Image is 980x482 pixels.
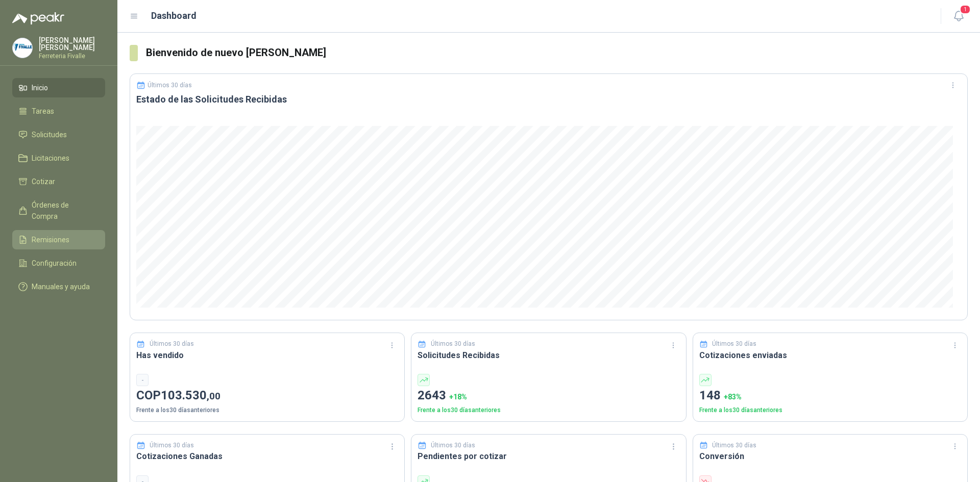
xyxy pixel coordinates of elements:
[12,195,105,226] a: Órdenes de Compra
[12,78,105,97] a: Inicio
[724,393,742,401] span: + 83 %
[136,374,149,386] div: -
[32,153,69,164] span: Licitaciones
[32,281,90,292] span: Manuales y ayuda
[12,102,105,121] a: Tareas
[207,390,220,402] span: ,00
[12,125,105,144] a: Solicitudes
[12,148,105,168] a: Licitaciones
[418,405,679,415] p: Frente a los 30 días anteriores
[146,45,968,61] h3: Bienvenido de nuevo [PERSON_NAME]
[12,277,105,296] a: Manuales y ayuda
[32,258,77,269] span: Configuración
[431,339,475,349] p: Últimos 30 días
[699,349,961,362] h3: Cotizaciones enviadas
[32,106,54,117] span: Tareas
[13,38,32,58] img: Company Logo
[699,386,961,405] p: 148
[699,405,961,415] p: Frente a los 30 días anteriores
[12,230,105,249] a: Remisiones
[431,441,475,450] p: Últimos 30 días
[418,386,679,405] p: 2643
[32,176,55,187] span: Cotizar
[148,82,192,89] p: Últimos 30 días
[712,441,756,450] p: Últimos 30 días
[136,349,398,362] h3: Has vendido
[150,441,194,450] p: Últimos 30 días
[150,339,194,349] p: Últimos 30 días
[418,450,679,463] h3: Pendientes por cotizar
[136,405,398,415] p: Frente a los 30 días anteriores
[39,53,105,59] p: Ferreteria Fivalle
[32,234,69,245] span: Remisiones
[161,388,220,402] span: 103.530
[136,450,398,463] h3: Cotizaciones Ganadas
[32,129,67,140] span: Solicitudes
[39,37,105,51] p: [PERSON_NAME] [PERSON_NAME]
[32,82,48,93] span: Inicio
[712,339,756,349] p: Últimos 30 días
[136,386,398,405] p: COP
[449,393,467,401] span: + 18 %
[12,172,105,191] a: Cotizar
[136,93,961,106] h3: Estado de las Solicitudes Recibidas
[699,450,961,463] h3: Conversión
[960,5,971,14] span: 1
[32,199,95,222] span: Órdenes de Compra
[151,9,197,23] h1: Dashboard
[949,7,968,26] button: 1
[12,253,105,273] a: Configuración
[418,349,679,362] h3: Solicitudes Recibidas
[12,12,64,24] img: Logo peakr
